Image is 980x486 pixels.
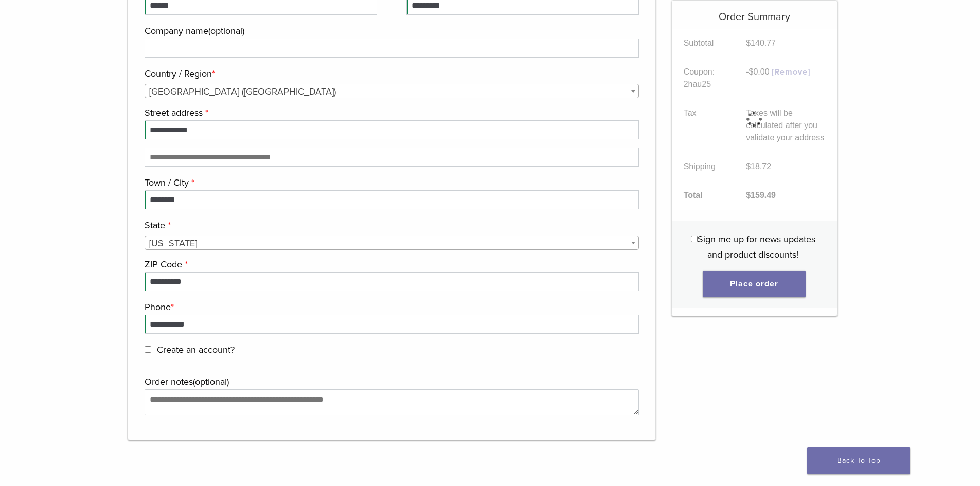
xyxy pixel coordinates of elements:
span: State [145,236,639,250]
label: Order notes [145,374,637,389]
h5: Order Summary [672,1,837,23]
button: Place order [703,271,806,297]
span: Create an account? [157,344,235,355]
label: Town / City [145,175,637,190]
span: United States (US) [145,84,639,99]
a: Back To Top [807,447,910,474]
label: Company name [145,23,637,39]
span: Country / Region [145,84,639,98]
label: Street address [145,105,637,120]
span: Sign me up for news updates and product discounts! [698,233,815,260]
span: (optional) [208,25,244,37]
input: Sign me up for news updates and product discounts! [691,236,698,242]
label: State [145,218,637,233]
span: (optional) [193,376,229,387]
label: Phone [145,299,637,315]
label: ZIP Code [145,257,637,272]
span: Oklahoma [145,236,639,250]
input: Create an account? [145,346,151,353]
label: Country / Region [145,66,637,81]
